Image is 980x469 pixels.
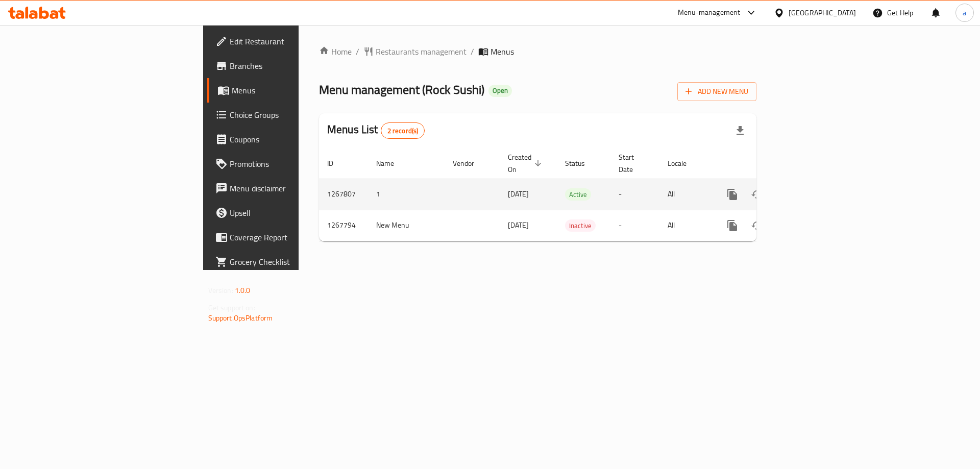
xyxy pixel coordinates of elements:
span: Status [565,157,598,169]
a: Branches [207,54,367,78]
span: Created On [508,151,545,176]
a: Support.OpsPlatform [208,311,273,325]
td: - [610,179,659,210]
td: - [610,210,659,241]
span: Open [488,86,512,95]
a: Upsell [207,201,367,225]
button: Add New Menu [677,82,756,101]
button: more [720,182,745,207]
span: Version: [208,284,233,297]
div: Total records count [381,122,425,139]
span: Menu disclaimer [230,182,359,194]
h2: Menus List [327,122,425,139]
a: Menus [207,78,367,103]
td: New Menu [368,210,445,241]
a: Edit Restaurant [207,29,367,54]
span: Add New Menu [685,85,748,98]
span: Get support on: [208,301,255,314]
a: Menu disclaimer [207,176,367,201]
span: Active [565,189,591,201]
span: Locale [668,157,700,169]
span: Vendor [453,157,487,169]
span: Branches [230,60,359,72]
span: Edit Restaurant [230,35,359,47]
td: All [659,210,712,241]
li: / [471,45,474,58]
a: Coupons [207,127,367,152]
span: a [963,7,966,18]
span: Grocery Checklist [230,256,359,268]
span: Choice Groups [230,109,359,121]
span: Promotions [230,158,359,170]
span: Inactive [565,220,596,232]
span: Start Date [619,151,647,176]
th: Actions [712,148,826,179]
span: Coverage Report [230,231,359,243]
div: Menu-management [678,7,741,19]
a: Restaurants management [363,45,467,58]
span: 1.0.0 [235,284,251,297]
button: Change Status [745,213,769,238]
span: [DATE] [508,187,529,201]
span: Menus [491,45,514,58]
button: more [720,213,745,238]
td: 1 [368,179,445,210]
a: Grocery Checklist [207,250,367,274]
span: 2 record(s) [381,126,425,136]
span: [DATE] [508,218,529,232]
span: Menu management ( Rock Sushi ) [319,78,484,101]
a: Coverage Report [207,225,367,250]
span: ID [327,157,347,169]
div: [GEOGRAPHIC_DATA] [789,7,856,18]
span: Restaurants management [376,45,467,58]
span: Name [376,157,407,169]
nav: breadcrumb [319,45,756,58]
span: Coupons [230,133,359,145]
a: Promotions [207,152,367,176]
table: enhanced table [319,148,826,241]
td: All [659,179,712,210]
div: Open [488,85,512,97]
div: Export file [728,118,752,143]
span: Menus [232,84,359,96]
a: Choice Groups [207,103,367,127]
span: Upsell [230,207,359,219]
div: Inactive [565,219,596,232]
